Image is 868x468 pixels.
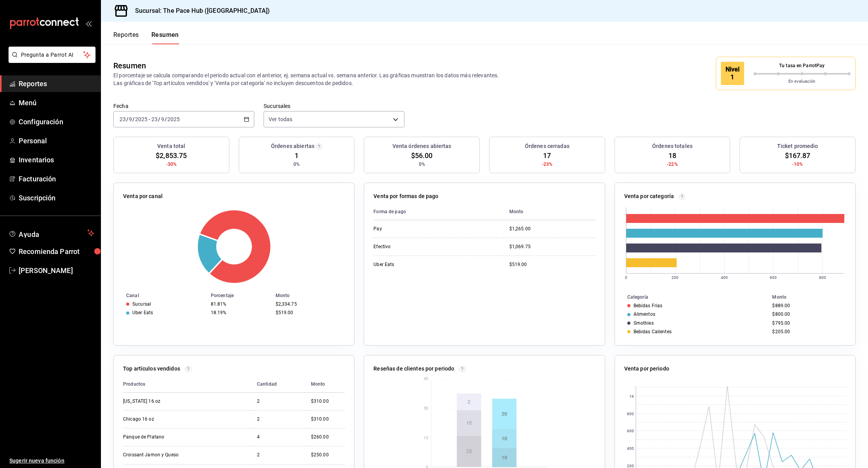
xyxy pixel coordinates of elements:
[819,275,826,280] text: 800
[634,320,654,326] div: Smothies
[149,116,150,122] span: -
[257,398,299,405] div: 2
[132,310,153,315] div: Uber Eats
[792,161,803,168] span: -10%
[158,116,160,122] span: /
[19,117,94,127] span: Configuración
[113,31,179,44] div: navigation tabs
[509,261,595,268] div: $519.00
[85,20,92,26] button: open_drawer_menu
[627,446,634,451] text: 400
[634,311,655,317] div: Alimentos
[373,365,454,373] p: Reseñas de clientes por periodo
[123,452,201,458] div: Croissant Jamon y Queso
[753,78,851,85] p: En evaluación
[257,434,299,440] div: 4
[19,174,94,184] span: Facturación
[151,116,158,122] input: --
[311,452,345,458] div: $250.00
[652,142,693,150] h3: Órdenes totales
[211,301,269,307] div: 81.81%
[543,150,551,161] span: 17
[634,329,672,334] div: Bebidas Calientes
[772,329,843,334] div: $205.00
[123,192,163,200] p: Venta por canal
[627,429,634,433] text: 600
[119,116,126,122] input: --
[503,204,595,220] th: Monto
[257,416,299,423] div: 2
[311,416,345,423] div: $310.00
[720,275,727,280] text: 400
[19,136,94,146] span: Personal
[113,31,139,44] button: Reportes
[627,464,634,468] text: 200
[615,293,769,301] th: Categoría
[721,62,744,85] div: Nivel 1
[624,192,674,200] p: Venta por categoría
[135,116,148,122] input: ----
[9,457,94,465] span: Sugerir nueva función
[157,142,185,150] h3: Venta total
[165,116,167,122] span: /
[273,291,354,300] th: Monto
[132,116,135,122] span: /
[271,142,314,150] h3: Órdenes abiertas
[625,275,627,280] text: 0
[373,244,451,250] div: Efectivo
[113,60,146,71] div: Resumen
[509,226,595,232] div: $1,265.00
[627,412,634,416] text: 800
[753,62,851,69] p: Tu tasa en ParrotPay
[295,150,299,161] span: 1
[9,47,95,63] button: Pregunta a Parrot AI
[113,71,546,87] p: El porcentaje se calcula comparando el período actual con el anterior, ej. semana actual vs. sema...
[392,142,451,150] h3: Venta órdenes abiertas
[373,192,438,200] p: Venta por formas de pago
[126,116,128,122] span: /
[161,116,165,122] input: --
[208,291,273,300] th: Porcentaje
[251,376,305,393] th: Cantidad
[123,398,201,405] div: [US_STATE] 16 oz
[19,265,94,276] span: [PERSON_NAME]
[167,116,180,122] input: ----
[257,452,299,458] div: 2
[634,303,663,308] div: Bebidas Frias
[114,291,208,300] th: Canal
[276,301,342,307] div: $2,334.75
[276,310,342,315] div: $519.00
[128,116,132,122] input: --
[151,31,179,44] button: Resumen
[311,398,345,405] div: $310.00
[19,246,94,257] span: Recomienda Parrot
[123,365,180,373] p: Top artículos vendidos
[542,161,553,168] span: -23%
[264,103,404,109] label: Sucursales
[123,416,201,423] div: Chicago 16 oz
[785,150,811,161] span: $167.87
[668,150,676,161] span: 18
[19,78,94,89] span: Reportes
[166,161,177,168] span: -30%
[772,303,843,308] div: $889.00
[769,275,776,280] text: 600
[419,161,425,168] span: 0%
[132,301,151,307] div: Sucursal
[113,103,254,109] label: Fecha
[305,376,345,393] th: Monto
[19,193,94,203] span: Suscripción
[525,142,569,150] h3: Órdenes cerradas
[211,310,269,315] div: 18.19%
[772,311,843,317] div: $800.00
[123,434,201,440] div: Panque de Platano
[772,320,843,326] div: $795.00
[373,204,503,220] th: Forma de pago
[629,394,634,398] text: 1K
[667,161,678,168] span: -22%
[5,56,95,64] a: Pregunta a Parrot AI
[19,228,84,238] span: Ayuda
[373,261,451,268] div: Uber Eats
[293,161,300,168] span: 0%
[156,150,187,161] span: $2,853.75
